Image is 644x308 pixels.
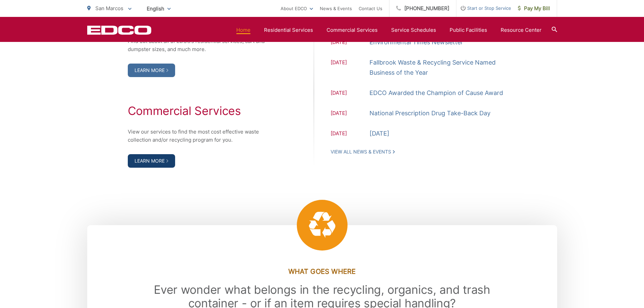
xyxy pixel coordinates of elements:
[128,128,273,144] p: View our services to find the most cost effective waste collection and/or recycling program for you.
[128,37,273,53] p: Find out about all of EDCO’s residential services, cart and dumpster sizes, and much more.
[369,88,503,98] a: EDCO Awarded the Champion of Cause Award
[369,128,389,139] a: [DATE]
[391,26,436,34] a: Service Schedules
[331,109,369,118] span: [DATE]
[87,25,151,35] a: EDCD logo. Return to the homepage.
[128,104,273,118] h2: Commercial Services
[142,3,176,15] span: English
[331,129,369,139] span: [DATE]
[518,4,550,13] span: Pay My Bill
[327,26,378,34] a: Commercial Services
[331,89,369,98] span: [DATE]
[128,154,175,168] a: Learn More
[369,57,517,78] a: Fallbrook Waste & Recycling Service Named Business of the Year
[236,26,251,34] a: Home
[128,64,175,77] a: Learn More
[331,38,369,47] span: [DATE]
[281,4,313,13] a: About EDCO
[331,58,369,78] span: [DATE]
[320,4,352,13] a: News & Events
[95,5,123,11] span: San Marcos
[331,149,395,155] a: View All News & Events
[369,37,463,47] a: Environmental Times Newsletter
[128,267,517,276] h3: What Goes Where
[359,4,382,13] a: Contact Us
[369,108,491,118] a: National Prescription Drug Take-Back Day
[501,26,542,34] a: Resource Center
[264,26,313,34] a: Residential Services
[450,26,487,34] a: Public Facilities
